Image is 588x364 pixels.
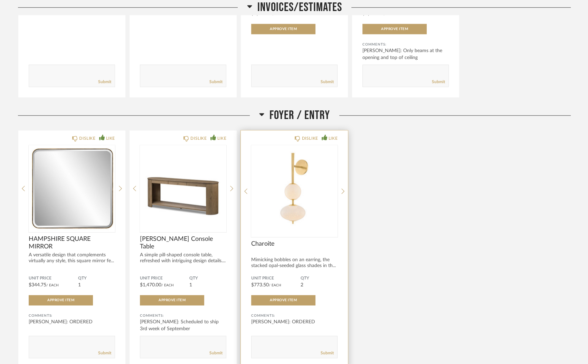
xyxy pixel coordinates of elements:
span: Approve Item [270,27,297,31]
img: undefined [251,145,338,232]
div: LIKE [329,135,338,142]
div: A simple pill-shaped console table, refreshed with intriguing design details.... [140,252,226,264]
a: Submit [98,79,111,85]
span: / Each [269,284,281,287]
span: QTY [78,276,115,281]
div: Mimicking bobbles on an earring, the stacked opal-seeded glass shades in th... [251,257,338,269]
div: A versatile design that complements virtually any style, this square mirror fe... [29,252,115,264]
span: [PERSON_NAME] Console Table [140,235,226,250]
span: 1 [189,283,192,287]
span: Unit Price [251,276,301,281]
span: Approve Item [270,298,297,302]
span: / Each [161,284,174,287]
div: [PERSON_NAME]: ORDERED [251,318,338,325]
span: $773.50 [251,283,269,287]
span: Approve Item [47,298,74,302]
div: LIKE [217,135,226,142]
a: Submit [321,79,334,85]
span: Unit Price [140,276,189,281]
span: $1,470.00 [140,283,161,287]
span: QTY [189,276,226,281]
a: Submit [98,350,111,356]
div: [PERSON_NAME]: Scheduled to ship 3rd week of September [140,318,226,332]
div: DISLIKE [190,135,207,142]
div: [PERSON_NAME]: ORDERED [29,318,115,325]
a: Submit [321,350,334,356]
span: 1 [78,283,81,287]
div: Comments: [140,312,226,319]
button: Approve Item [251,24,315,34]
div: 0 [251,145,338,232]
a: Submit [209,350,222,356]
div: Comments: [251,312,338,319]
button: Approve Item [29,295,93,305]
span: Approve Item [381,27,408,31]
span: / Each [46,284,59,287]
span: Foyer / Entry [269,108,330,123]
span: HAMPSHIRE SQUARE MIRROR [29,235,115,250]
span: QTY [301,276,338,281]
a: Submit [432,79,445,85]
div: Comments: [362,41,449,48]
span: $344.75 [29,283,46,287]
span: 2 [301,283,303,287]
span: Unit Price [29,276,78,281]
a: Submit [209,79,222,85]
div: DISLIKE [302,135,318,142]
div: Comments: [29,312,115,319]
span: Approve Item [159,298,186,302]
div: [PERSON_NAME]: Only beams at the opening and top of ceiling [362,47,449,61]
div: LIKE [106,135,115,142]
button: Approve Item [362,24,427,34]
button: Approve Item [251,295,315,305]
span: Charoite [251,240,338,248]
img: undefined [140,145,226,232]
button: Approve Item [140,295,204,305]
img: undefined [29,145,115,232]
div: DISLIKE [79,135,95,142]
